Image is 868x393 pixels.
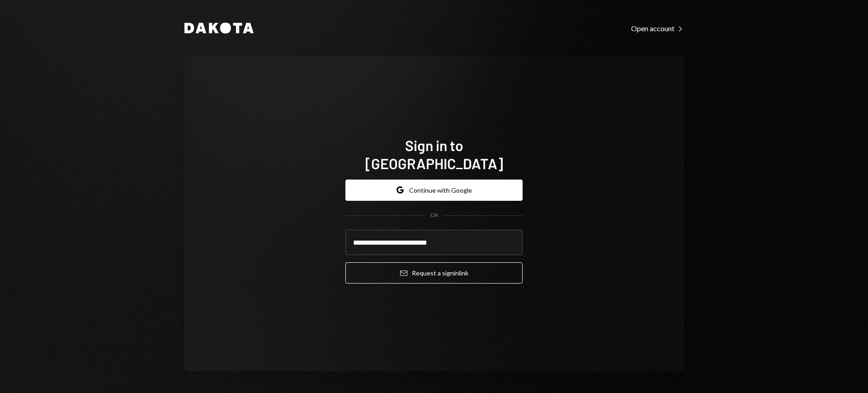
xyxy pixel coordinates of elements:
div: Open account [631,24,684,33]
button: Request a signinlink [345,262,523,284]
button: Continue with Google [345,180,523,201]
div: OR [430,212,438,219]
a: Open account [631,23,684,33]
h1: Sign in to [GEOGRAPHIC_DATA] [345,136,523,172]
